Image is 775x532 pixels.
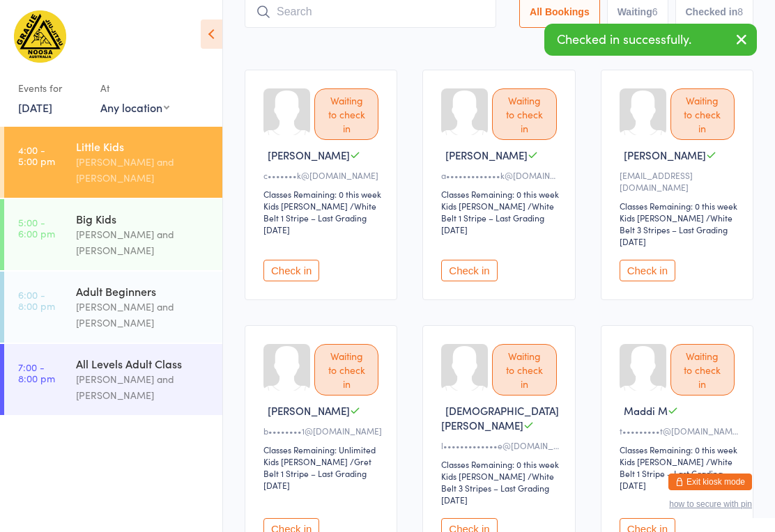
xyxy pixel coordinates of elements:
div: Classes Remaining: 0 this week [441,188,560,200]
div: At [100,77,169,100]
span: / White Belt 1 Stripe – Last Grading [DATE] [441,200,554,235]
span: Maddi M [624,403,668,418]
div: t•••••••••t@[DOMAIN_NAME] [620,425,739,437]
button: Exit kiosk mode [668,474,752,490]
div: Classes Remaining: Unlimited [263,444,383,455]
div: 6 [652,6,658,17]
div: Kids [PERSON_NAME] [441,470,525,482]
button: Check in [620,260,675,281]
span: / White Belt 1 Stripe – Last Grading [DATE] [620,455,732,491]
div: a•••••••••••••k@[DOMAIN_NAME] [441,169,560,181]
time: 6:00 - 8:00 pm [18,289,55,311]
a: 7:00 -8:00 pmAll Levels Adult Class[PERSON_NAME] and [PERSON_NAME] [4,344,222,415]
span: [PERSON_NAME] [268,148,350,162]
div: Any location [100,100,169,115]
span: [DEMOGRAPHIC_DATA][PERSON_NAME] [441,403,559,432]
a: 6:00 -8:00 pmAdult Beginners[PERSON_NAME] and [PERSON_NAME] [4,272,222,343]
div: Classes Remaining: 0 this week [263,188,383,200]
a: 5:00 -6:00 pmBig Kids[PERSON_NAME] and [PERSON_NAME] [4,199,222,270]
span: [PERSON_NAME] [445,148,528,162]
div: Waiting to check in [670,88,735,140]
div: Classes Remaining: 0 this week [620,200,739,212]
div: Waiting to check in [670,344,735,396]
div: [PERSON_NAME] and [PERSON_NAME] [76,299,210,331]
div: Kids [PERSON_NAME] [263,200,348,212]
div: 8 [737,6,743,17]
div: Checked in successfully. [544,24,757,56]
div: Kids [PERSON_NAME] [263,455,348,467]
span: / White Belt 3 Stripes – Last Grading [DATE] [620,212,732,247]
span: / White Belt 3 Stripes – Last Grading [DATE] [441,470,554,506]
button: how to secure with pin [669,499,752,509]
time: 5:00 - 6:00 pm [18,217,55,239]
div: Waiting to check in [314,344,378,396]
div: Classes Remaining: 0 this week [620,444,739,455]
img: Gracie Humaita Noosa [14,10,66,63]
a: 4:00 -5:00 pmLittle Kids[PERSON_NAME] and [PERSON_NAME] [4,127,222,198]
div: Waiting to check in [314,88,378,140]
div: [PERSON_NAME] and [PERSON_NAME] [76,154,210,186]
div: Big Kids [76,211,210,226]
span: [PERSON_NAME] [624,148,706,162]
button: Check in [263,260,319,281]
div: [PERSON_NAME] and [PERSON_NAME] [76,371,210,403]
div: l•••••••••••••e@[DOMAIN_NAME] [441,439,560,451]
div: Little Kids [76,139,210,154]
a: [DATE] [18,100,52,115]
span: / White Belt 1 Stripe – Last Grading [DATE] [263,200,376,235]
div: Events for [18,77,86,100]
div: All Levels Adult Class [76,356,210,371]
time: 7:00 - 8:00 pm [18,361,55,384]
div: b••••••••1@[DOMAIN_NAME] [263,425,383,437]
div: Adult Beginners [76,283,210,299]
div: c•••••••k@[DOMAIN_NAME] [263,169,383,181]
span: / Gret Belt 1 Stripe – Last Grading [DATE] [263,455,371,491]
span: [PERSON_NAME] [268,403,350,418]
div: [EMAIL_ADDRESS][DOMAIN_NAME] [620,169,739,193]
div: Waiting to check in [492,88,556,140]
div: Kids [PERSON_NAME] [620,455,704,467]
button: Check in [441,260,497,281]
div: Kids [PERSON_NAME] [441,200,525,212]
div: Waiting to check in [492,344,556,396]
div: [PERSON_NAME] and [PERSON_NAME] [76,226,210,258]
time: 4:00 - 5:00 pm [18,144,55,166]
div: Classes Remaining: 0 this week [441,458,560,470]
div: Kids [PERSON_NAME] [620,212,704,224]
